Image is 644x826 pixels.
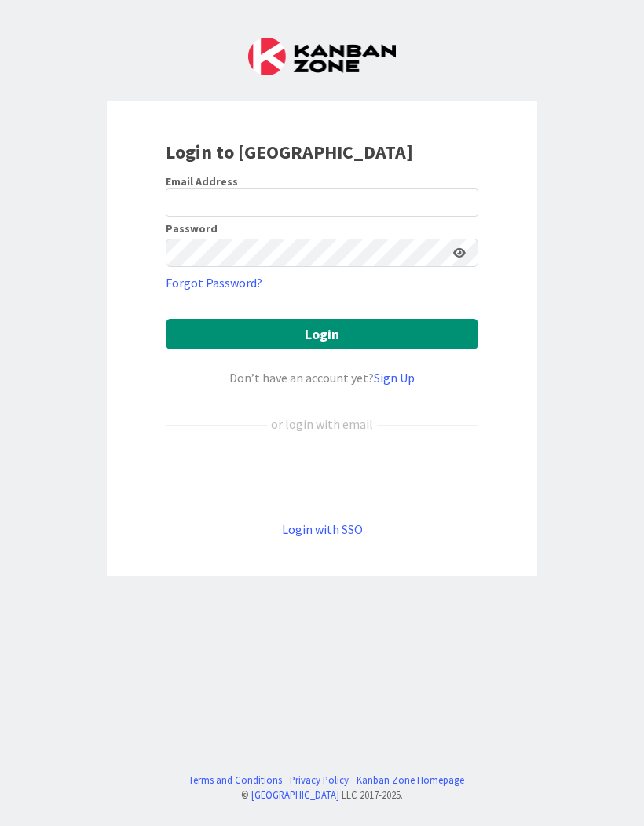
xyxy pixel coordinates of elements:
a: Privacy Policy [290,773,349,788]
a: Kanban Zone Homepage [357,773,464,788]
button: Login [166,319,478,349]
a: Terms and Conditions [188,773,282,788]
label: Password [166,223,218,234]
iframe: Sign in with Google Button [158,459,486,494]
div: Sign in with Google. Opens in new tab [166,459,478,494]
a: [GEOGRAPHIC_DATA] [251,788,339,801]
div: or login with email [267,415,377,433]
a: Login with SSO [282,521,363,537]
img: Kanban Zone [248,38,396,75]
div: © LLC 2017- 2025 . [181,788,464,802]
label: Email Address [166,174,238,188]
b: Login to [GEOGRAPHIC_DATA] [166,140,413,164]
div: Don’t have an account yet? [166,368,478,387]
a: Forgot Password? [166,273,262,292]
a: Sign Up [374,370,415,386]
